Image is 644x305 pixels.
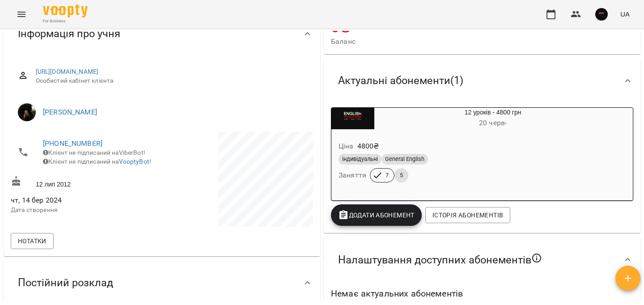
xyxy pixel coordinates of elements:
[324,237,640,283] div: Налаштування доступних абонементів
[11,206,160,215] p: Дата створення
[9,174,162,191] div: 12 лип 2012
[338,253,542,267] span: Налаштування доступних абонементів
[11,195,160,206] span: чт, 14 бер 2024
[339,155,381,163] span: індивідуальні
[617,6,633,22] button: UA
[331,36,549,47] span: Баланс
[531,253,542,263] svg: Якщо не обрано жодного, клієнт зможе побачити всі публічні абонементи
[339,140,354,152] h6: Ціна
[425,207,510,223] button: Історія абонементів
[331,108,374,129] div: 12 уроків - 4800 грн
[338,74,463,88] span: Актуальні абонементи ( 1 )
[43,139,102,148] a: [PHONE_NUMBER]
[331,287,633,301] h6: Немає актуальних абонементів
[339,169,366,182] h6: Заняття
[18,27,120,41] span: Інформація про учня
[432,210,503,220] span: Історія абонементів
[43,158,151,165] span: Клієнт не підписаний на !
[18,236,47,246] span: Нотатки
[36,68,99,75] a: [URL][DOMAIN_NAME]
[595,8,608,21] img: 5eed76f7bd5af536b626cea829a37ad3.jpg
[43,108,97,116] a: [PERSON_NAME]
[18,276,113,290] span: Постійний розклад
[479,119,507,127] span: 20 черв -
[394,171,408,179] span: 5
[11,233,54,249] button: Нотатки
[43,149,145,156] span: Клієнт не підписаний на ViberBot!
[4,11,320,57] div: Інформація про учня
[620,9,630,19] span: UA
[374,108,611,129] div: 12 уроків - 4800 грн
[357,141,379,152] p: 4800 ₴
[18,103,36,121] img: Глеб Христина Ігорівна
[36,76,306,85] span: Особистий кабінет клієнта
[43,18,88,24] span: For Business
[338,210,415,220] span: Додати Абонемент
[331,108,611,193] button: 12 уроків - 4800 грн20 черв- Ціна4800₴індивідуальніGeneral EnglishЗаняття75
[381,155,428,163] span: General English
[119,158,149,165] a: VooptyBot
[331,204,422,226] button: Додати Абонемент
[324,58,640,104] div: Актуальні абонементи(1)
[380,171,394,179] span: 7
[43,4,88,17] img: Voopty Logo
[11,4,32,25] button: Menu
